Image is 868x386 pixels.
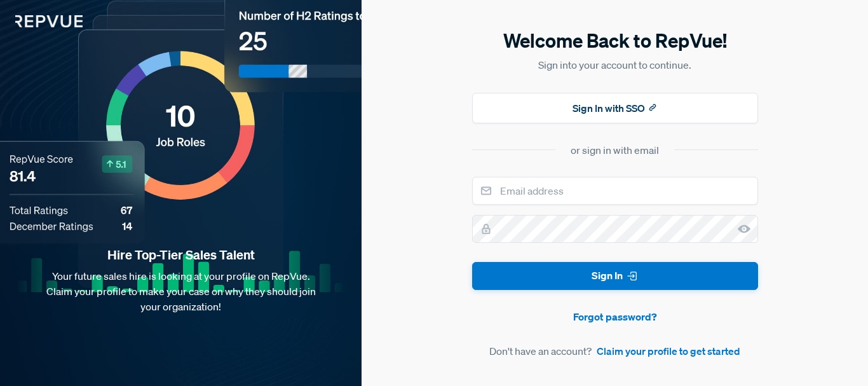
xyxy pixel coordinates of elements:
[571,142,659,158] div: or sign in with email
[472,177,758,205] input: Email address
[472,57,758,72] p: Sign into your account to continue.
[472,93,758,123] button: Sign In with SSO
[472,343,758,359] article: Don't have an account?
[20,247,341,263] strong: Hire Top-Tier Sales Talent
[597,343,740,359] a: Claim your profile to get started
[472,309,758,324] a: Forgot password?
[472,27,758,54] h5: Welcome Back to RepVue!
[20,268,341,314] p: Your future sales hire is looking at your profile on RepVue. Claim your profile to make your case...
[472,262,758,291] button: Sign In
